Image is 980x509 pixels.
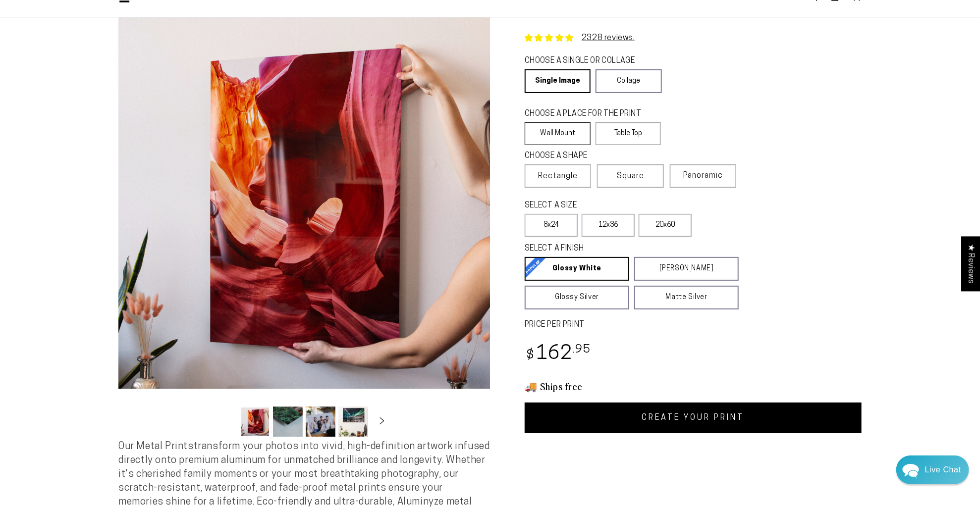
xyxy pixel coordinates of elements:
[338,407,368,437] button: Load image 4 in gallery view
[617,170,644,182] span: Square
[118,17,490,440] media-gallery: Gallery Viewer
[525,122,591,145] label: Wall Mount
[582,34,635,42] a: 2328 reviews.
[596,122,661,145] label: Table Top
[525,55,653,67] legend: CHOOSE A SINGLE OR COLLAGE
[582,214,635,237] label: 12x36
[525,108,652,120] legend: CHOOSE A PLACE FOR THE PRINT
[525,380,862,393] h3: 🚚 Ships free
[525,286,629,309] a: Glossy Silver
[525,345,591,364] bdi: 162
[634,257,739,281] a: [PERSON_NAME]
[961,236,980,291] div: Click to open Judge.me floating reviews tab
[216,410,237,432] button: Slide left
[538,170,578,182] span: Rectangle
[525,69,591,93] a: Single Image
[371,410,393,432] button: Slide right
[525,151,653,162] legend: CHOOSE A SHAPE
[525,200,659,211] legend: SELECT A SIZE
[525,214,578,237] label: 8x24
[573,344,591,356] sup: .95
[525,257,629,281] a: Glossy White
[240,407,270,437] button: Load image 1 in gallery view
[525,403,862,433] a: CREATE YOUR PRINT
[634,286,739,309] a: Matte Silver
[896,456,969,484] div: Chat widget toggle
[273,407,303,437] button: Load image 2 in gallery view
[306,407,335,437] button: Load image 3 in gallery view
[525,243,715,254] legend: SELECT A FINISH
[925,456,961,484] div: Contact Us Directly
[526,349,535,362] span: $
[639,214,692,237] label: 20x60
[683,172,723,180] span: Panoramic
[596,69,661,93] a: Collage
[525,319,862,331] label: PRICE PER PRINT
